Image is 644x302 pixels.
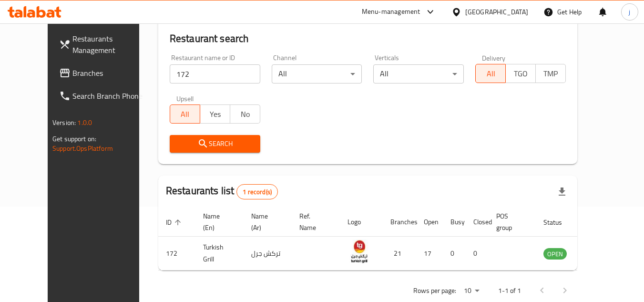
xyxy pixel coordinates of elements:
span: All [480,67,502,81]
td: 172 [158,237,195,271]
td: 17 [416,237,443,271]
div: [GEOGRAPHIC_DATA] [465,7,528,17]
h2: Restaurant search [170,31,566,46]
td: 0 [466,237,489,271]
span: Version: [52,116,76,129]
label: Delivery [482,54,506,61]
input: Search for restaurant name or ID.. [170,64,260,83]
th: Open [416,208,443,237]
a: Search Branch Phone [51,84,155,107]
h2: Restaurants list [166,184,278,199]
button: TMP [535,64,566,83]
button: All [170,104,200,124]
span: Branches [72,67,148,79]
button: Search [170,135,260,153]
span: All [174,107,196,121]
th: Closed [466,208,489,237]
a: Support.OpsPlatform [52,142,113,155]
button: Yes [200,104,230,124]
span: Ref. Name [299,210,328,233]
span: j [629,7,630,17]
a: Branches [51,62,155,84]
span: Name (En) [203,210,232,233]
label: Upsell [176,95,194,102]
span: ID [166,217,184,228]
th: Branches [383,208,416,237]
span: Search [177,138,253,150]
img: Turkish Grill [348,240,371,263]
td: Turkish Grill [195,237,244,271]
span: Restaurants Management [72,33,148,56]
div: Export file [551,180,573,203]
div: All [373,64,464,83]
button: TGO [505,64,536,83]
div: Menu-management [362,6,420,18]
span: TGO [510,67,532,81]
table: enhanced table [158,208,619,271]
button: All [475,64,506,83]
div: Rows per page: [460,284,483,298]
span: Status [543,217,574,228]
button: No [230,104,260,124]
span: 1.0.0 [77,116,92,129]
a: Restaurants Management [51,27,155,62]
span: 1 record(s) [237,187,277,197]
th: Logo [340,208,383,237]
td: 21 [383,237,416,271]
span: Yes [204,107,226,121]
th: Busy [443,208,466,237]
span: No [234,107,256,121]
span: OPEN [543,249,567,260]
p: Rows per page: [413,285,456,297]
td: تركش جرل [244,237,292,271]
span: TMP [540,67,562,81]
div: All [272,64,362,83]
p: 1-1 of 1 [498,285,521,297]
td: 0 [443,237,466,271]
span: Name (Ar) [251,210,280,233]
span: POS group [496,210,524,233]
span: Search Branch Phone [72,90,148,102]
span: Get support on: [52,133,96,145]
